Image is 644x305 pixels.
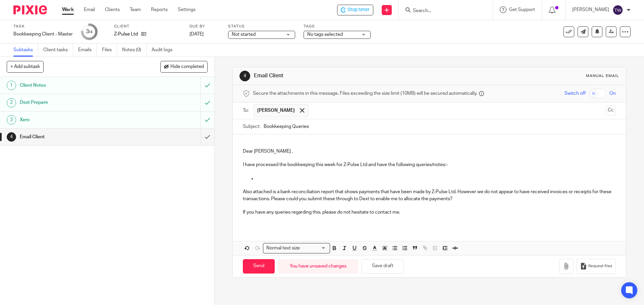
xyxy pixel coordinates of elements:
span: Not started [232,32,256,37]
span: No tags selected [307,32,343,37]
span: Request files [588,263,612,269]
p: Z-Pulse Ltd [114,31,138,37]
h1: Email Client [20,132,136,142]
a: Email [84,6,95,13]
div: 3 [7,115,16,125]
input: Send [243,259,275,274]
p: [PERSON_NAME] [572,6,609,13]
label: To: [243,107,250,114]
div: You have unsaved changes [278,259,358,274]
button: + Add subtask [7,61,44,72]
label: Due by [190,24,220,29]
a: Team [130,6,141,13]
img: svg%3E [612,5,623,15]
h1: Client Notes [20,80,136,90]
a: Reports [151,6,168,13]
span: Secure the attachments in this message. Files exceeding the size limit (10MB) will be secured aut... [253,90,477,97]
h1: Email Client [254,72,444,79]
small: /4 [89,30,93,34]
label: Client [114,24,181,29]
div: Z-Pulse Ltd - Bookkeeping Client - Master [337,5,373,15]
h1: Dext Prepare [20,97,136,107]
span: Get Support [509,7,535,12]
input: Search for option [302,245,326,252]
label: Task [13,24,73,29]
div: Bookkeeping Client - Master [13,31,73,37]
a: Client tasks [43,44,73,57]
p: I have processed the bookkeeping this week for Z-Pulse Ltd and have the following queries/notes:- [243,161,615,168]
div: 3 [86,28,93,35]
input: Search [412,8,473,14]
button: Save draft [362,259,404,274]
a: Settings [178,6,196,13]
p: Dear [PERSON_NAME] , [243,148,615,155]
div: Manual email [586,73,619,79]
div: Search for option [263,243,330,253]
a: Emails [78,44,97,57]
div: 4 [239,71,250,81]
a: Subtasks [13,44,38,57]
a: Audit logs [152,44,177,57]
span: [PERSON_NAME] [257,107,295,114]
span: Normal text size [265,245,301,252]
a: Work [62,6,74,13]
span: [DATE] [190,32,204,36]
span: Stop timer [347,6,370,13]
p: Also attached is a bank reconciliation report that shows payments that have been made by Z-Pulse ... [243,188,615,202]
a: Notes (0) [122,44,147,57]
button: Request files [577,259,615,274]
a: Clients [105,6,120,13]
button: Cc [606,105,616,116]
div: 4 [7,132,16,142]
button: Hide completed [160,61,208,72]
label: Subject: [243,123,260,130]
span: On [609,90,616,97]
h1: Xero [20,115,136,125]
label: Status [228,24,295,29]
div: 1 [7,81,16,90]
p: If you have any queries regarding this, please do not hesitate to contact me. [243,209,615,216]
img: Pixie [13,5,47,14]
a: Files [102,44,117,57]
span: Switch off [565,90,586,97]
div: 2 [7,98,16,107]
span: Hide completed [170,64,204,70]
label: Tags [304,24,371,29]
